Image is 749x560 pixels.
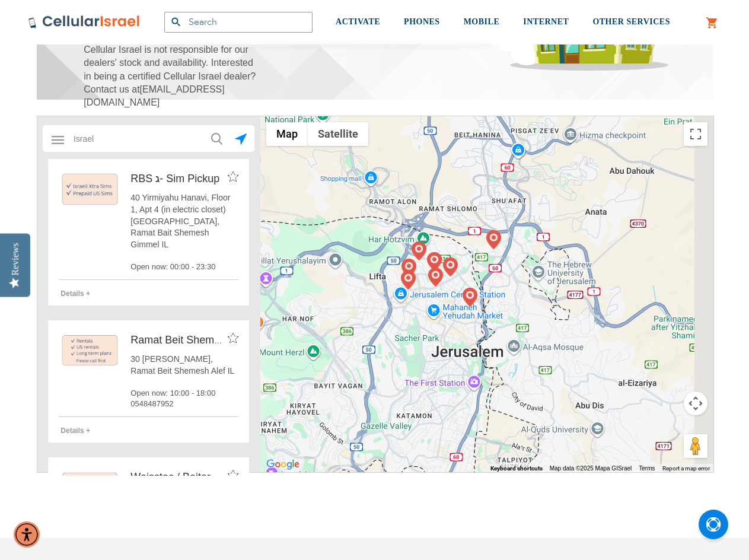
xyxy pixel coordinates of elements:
div: Accessibility Menu [14,521,40,548]
img: https://cellularisrael.com/media/mageplaza/store_locator/b/e/beit_shemesh-rentals-sims-us_rentals... [59,333,122,369]
button: Toggle fullscreen view [684,122,707,146]
span: RBS ג- Sim Pickup [130,173,219,184]
button: Show satellite imagery [308,122,368,146]
img: https://cellularisrael.com/media/mageplaza/store_locator/p/i/pickup_locations_xtra_us_sims.png [59,171,122,208]
span: OTHER SERVICES [592,17,670,26]
img: Cellular Israel Logo [28,15,141,29]
span: Open now: 10:00 - 18:00 [130,388,238,399]
div: Reviews [10,243,21,275]
img: favorites_store_disabled.png [228,171,238,182]
span: Open now: 00:00 - 23:30 [130,262,238,272]
span: 30 [PERSON_NAME], Ramat Beit Shemesh Alef IL [130,354,238,377]
button: Map camera controls [684,392,707,415]
button: Keyboard shortcuts [490,464,543,473]
span: 0548487952 [130,399,238,409]
span: MOBILE [464,17,500,26]
a: Terms [639,465,655,472]
span: PHONES [404,17,440,26]
span: Details + [60,289,90,298]
button: Show street map [266,122,308,146]
img: https://cellularisrael.com/media/mageplaza/store_locator/r/e/rentals_2_.png [59,470,122,506]
input: Search [164,12,313,33]
span: Map data ©2025 Mapa GISrael [550,465,632,472]
span: Details + [60,427,90,435]
span: 40 Yirmiyahu Hanavi, Floor 1, Apt 4 (in electric closet) [GEOGRAPHIC_DATA], Ramat Bait Shemesh Gi... [130,192,238,250]
a: Report a map error [662,465,710,472]
span: INTERNET [523,17,569,26]
span: ACTIVATE [336,17,380,26]
button: Drag Pegman onto the map to open Street View [684,434,707,458]
input: Enter a location [66,127,232,151]
span: Ramat Beit Shemesh Alef [130,334,252,346]
span: Weisstec / Beitar [130,471,211,483]
a: Open this area in Google Maps (opens a new window) [263,457,302,472]
img: favorites_store_disabled.png [228,470,238,480]
img: Google [263,457,302,472]
img: favorites_store_disabled.png [228,333,238,343]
